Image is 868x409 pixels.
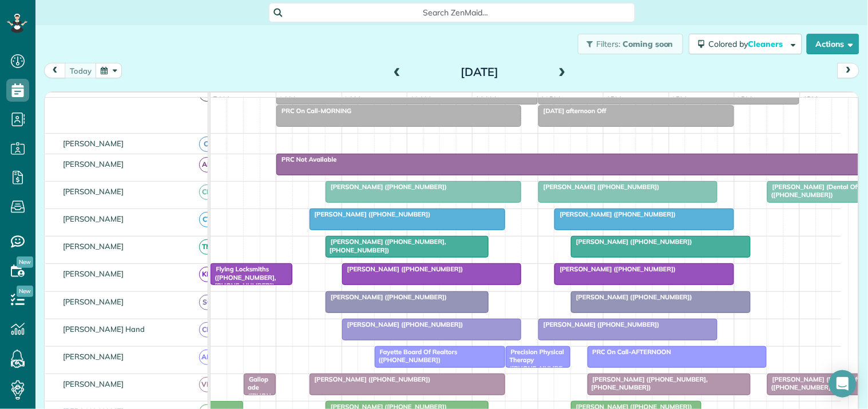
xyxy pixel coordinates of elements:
[199,137,215,152] span: CJ
[199,377,215,392] span: VM
[570,238,693,246] span: [PERSON_NAME] ([PHONE_NUMBER])
[538,107,607,115] span: [DATE] afternoon Off
[623,39,674,49] span: Coming soon
[748,39,785,49] span: Cleaners
[17,286,33,297] span: New
[604,95,624,104] span: 1pm
[211,95,232,104] span: 7am
[276,155,337,163] span: PRC Not Available
[309,375,431,383] span: [PERSON_NAME] ([PHONE_NUMBER])
[554,210,676,218] span: [PERSON_NAME] ([PHONE_NUMBER])
[538,183,660,191] span: [PERSON_NAME] ([PHONE_NUMBER])
[61,324,147,334] span: [PERSON_NAME] Hand
[829,370,857,398] div: Open Intercom Messenger
[199,157,215,173] span: AR
[325,293,447,301] span: [PERSON_NAME] ([PHONE_NUMBER])
[61,242,126,251] span: [PERSON_NAME]
[65,63,97,78] button: today
[554,265,676,273] span: [PERSON_NAME] ([PHONE_NUMBER])
[505,348,564,380] span: Precision Physical Therapy ([PHONE_NUMBER])
[587,375,708,391] span: [PERSON_NAME] ([PHONE_NUMBER], [PHONE_NUMBER])
[342,95,363,104] span: 9am
[199,267,215,282] span: KD
[838,63,859,78] button: next
[61,214,126,223] span: [PERSON_NAME]
[538,95,563,104] span: 12pm
[587,348,672,356] span: PRC On Call-AFTERNOON
[199,239,215,255] span: TM
[473,95,498,104] span: 11am
[61,159,126,169] span: [PERSON_NAME]
[309,210,431,218] span: [PERSON_NAME] ([PHONE_NUMBER])
[342,320,464,328] span: [PERSON_NAME] ([PHONE_NUMBER])
[199,295,215,310] span: SC
[689,34,802,54] button: Colored byCleaners
[199,350,215,365] span: AM
[408,66,551,78] h2: [DATE]
[44,63,66,78] button: prev
[61,352,126,361] span: [PERSON_NAME]
[538,320,660,328] span: [PERSON_NAME] ([PHONE_NUMBER])
[199,322,215,338] span: CH
[570,293,693,301] span: [PERSON_NAME] ([PHONE_NUMBER])
[597,39,621,49] span: Filters:
[17,256,33,268] span: New
[199,185,215,200] span: CM
[374,348,458,364] span: Fayette Board Of Realtors ([PHONE_NUMBER])
[210,265,276,290] span: Flying Locksmiths ([PHONE_NUMBER], [PHONE_NUMBER])
[276,107,352,115] span: PRC On Call-MORNING
[61,297,126,306] span: [PERSON_NAME]
[325,183,447,191] span: [PERSON_NAME] ([PHONE_NUMBER])
[61,187,126,196] span: [PERSON_NAME]
[800,95,821,104] span: 4pm
[342,265,464,273] span: [PERSON_NAME] ([PHONE_NUMBER])
[61,269,126,278] span: [PERSON_NAME]
[735,95,755,104] span: 3pm
[61,139,126,148] span: [PERSON_NAME]
[325,238,446,254] span: [PERSON_NAME] ([PHONE_NUMBER], [PHONE_NUMBER])
[807,34,859,54] button: Actions
[407,95,433,104] span: 10am
[199,212,215,227] span: CT
[276,95,298,104] span: 8am
[61,379,126,388] span: [PERSON_NAME]
[709,39,787,49] span: Colored by
[669,95,689,104] span: 2pm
